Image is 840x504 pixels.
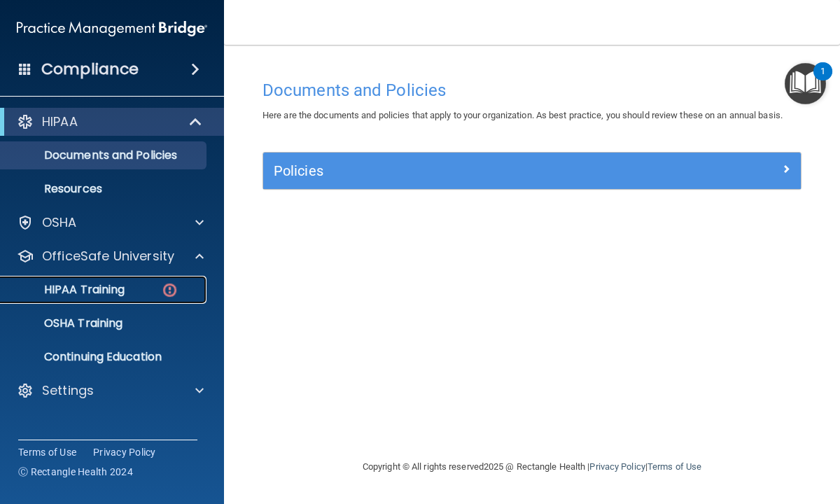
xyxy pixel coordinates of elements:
[9,350,200,364] p: Continuing Education
[9,182,200,196] p: Resources
[9,316,122,330] p: OSHA Training
[9,148,200,162] p: Documents and Policies
[9,283,125,297] p: HIPAA Training
[18,465,133,479] span: Ⓒ Rectangle Health 2024
[93,445,156,459] a: Privacy Policy
[17,248,204,265] a: OfficeSafe University
[262,110,783,120] span: Here are the documents and policies that apply to your organization. As best practice, you should...
[274,160,790,182] a: Policies
[42,248,174,265] p: OfficeSafe University
[598,419,823,475] iframe: Drift Widget Chat Controller
[17,214,204,231] a: OSHA
[42,382,94,399] p: Settings
[820,71,825,90] div: 1
[262,81,801,99] h4: Documents and Policies
[41,59,139,79] h4: Compliance
[589,461,645,472] a: Privacy Policy
[17,382,204,399] a: Settings
[17,113,203,130] a: HIPAA
[785,63,826,104] button: Open Resource Center, 1 new notification
[17,15,207,43] img: PMB logo
[161,281,178,299] img: danger-circle.6113f641.png
[274,163,656,178] h5: Policies
[42,113,78,130] p: HIPAA
[276,444,787,489] div: Copyright © All rights reserved 2025 @ Rectangle Health | |
[18,445,76,459] a: Terms of Use
[42,214,77,231] p: OSHA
